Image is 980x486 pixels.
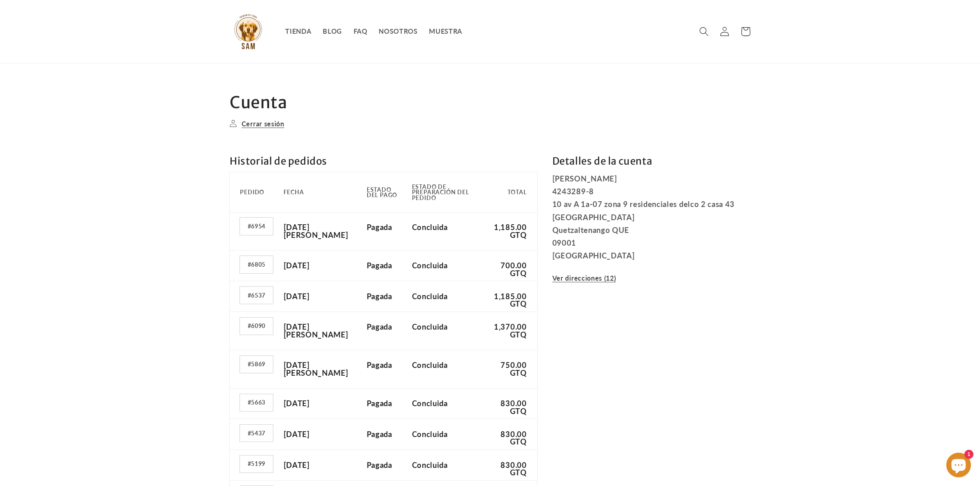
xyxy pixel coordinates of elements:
[348,22,373,42] a: FAQ
[240,456,273,472] a: Número de pedido #5199
[412,388,489,419] td: Concluida
[412,250,489,281] td: Concluida
[284,460,310,470] time: [DATE]
[230,92,750,113] h1: Cuenta
[284,430,310,439] time: [DATE]
[284,223,349,239] time: [DATE][PERSON_NAME]
[489,212,537,251] td: 1,185.00 GTQ
[489,419,537,450] td: 830.00 GTQ
[489,172,537,212] th: Total
[240,356,273,373] a: Número de pedido #5869
[367,212,412,251] td: Pagada
[230,118,284,129] a: Cerrar sesión
[412,450,489,481] td: Concluida
[230,172,284,212] th: Pedido
[323,27,342,35] span: BLOG
[489,312,537,350] td: 1,370.00 GTQ
[489,281,537,312] td: 1,185.00 GTQ
[354,27,368,35] span: FAQ
[367,388,412,419] td: Pagada
[552,272,616,284] a: Ver direcciones (12)
[240,256,273,273] a: Número de pedido #6805
[367,250,412,281] td: Pagada
[284,261,310,270] time: [DATE]
[412,172,489,212] th: Estado de preparación del pedido
[367,450,412,481] td: Pagada
[489,250,537,281] td: 700.00 GTQ
[367,281,412,312] td: Pagada
[412,281,489,312] td: Concluida
[373,22,423,42] a: NOSOTROS
[285,27,311,35] span: TIENDA
[367,172,412,212] th: Estado del pago
[944,453,973,479] inbox-online-store-chat: Chat de la tienda online Shopify
[284,322,349,339] time: [DATE][PERSON_NAME]
[230,155,537,167] h2: Historial de pedidos
[694,21,715,42] summary: Búsqueda
[424,22,468,42] a: MUESTRA
[367,312,412,350] td: Pagada
[489,350,537,388] td: 750.00 GTQ
[552,172,750,262] p: [PERSON_NAME] 4243289-8 10 av A 1a-07 zona 9 residenciales delco 2 casa 43 [GEOGRAPHIC_DATA] Quet...
[412,312,489,350] td: Concluida
[284,360,349,377] time: [DATE][PERSON_NAME]
[412,212,489,251] td: Concluida
[489,450,537,481] td: 830.00 GTQ
[240,394,273,411] a: Número de pedido #5663
[240,287,273,304] a: Número de pedido #6537
[429,27,462,35] span: MUESTRA
[284,172,367,212] th: Fecha
[367,350,412,388] td: Pagada
[284,292,310,301] time: [DATE]
[240,425,273,442] a: Número de pedido #5437
[412,350,489,388] td: Concluida
[552,155,750,167] h2: Detalles de la cuenta
[317,22,347,42] a: BLOG
[240,218,273,235] a: Número de pedido #6954
[367,419,412,450] td: Pagada
[489,388,537,419] td: 830.00 GTQ
[240,318,273,335] a: Número de pedido #6090
[284,399,310,408] time: [DATE]
[379,27,418,35] span: NOSOTROS
[412,419,489,450] td: Concluida
[230,13,267,50] img: Sam Pet Foods
[280,22,317,42] a: TIENDA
